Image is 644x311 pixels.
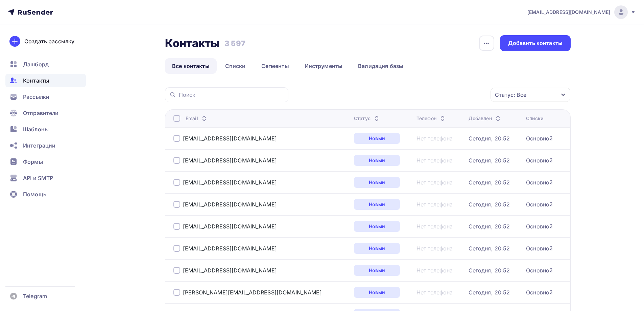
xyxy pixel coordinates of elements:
div: [EMAIL_ADDRESS][DOMAIN_NAME] [183,223,277,230]
span: Интеграции [23,141,55,150]
a: Основной [526,223,552,230]
a: Сегодня, 20:52 [469,157,510,164]
a: Дашборд [5,58,86,71]
a: [EMAIL_ADDRESS][DOMAIN_NAME] [527,5,636,19]
a: Основной [526,157,552,164]
a: Новый [354,177,400,188]
a: Новый [354,155,400,166]
div: Email [186,115,208,122]
div: Добавлен [469,115,502,122]
span: [EMAIL_ADDRESS][DOMAIN_NAME] [527,9,610,16]
div: Статус: Все [495,91,526,99]
span: Формы [23,158,43,166]
a: Основной [526,245,552,252]
div: Статус [354,115,381,122]
a: Формы [5,155,86,169]
button: Статус: Все [490,87,571,102]
a: Сегодня, 20:52 [469,289,510,296]
span: Шаблоны [23,125,49,133]
a: Сегодня, 20:52 [469,223,510,230]
a: Новый [354,287,400,298]
a: Нет телефона [416,267,453,274]
a: [EMAIL_ADDRESS][DOMAIN_NAME] [183,157,277,164]
div: Создать рассылку [24,37,74,45]
a: Сегодня, 20:52 [469,179,510,186]
div: [PERSON_NAME][EMAIL_ADDRESS][DOMAIN_NAME] [183,289,322,296]
a: Основной [526,267,552,274]
a: Сегодня, 20:52 [469,135,510,142]
a: Нет телефона [416,157,453,164]
a: Нет телефона [416,223,453,230]
input: Поиск [179,91,284,98]
div: Добавить контакты [508,39,563,47]
a: [EMAIL_ADDRESS][DOMAIN_NAME] [183,179,277,186]
div: Новый [354,221,400,232]
div: Нет телефона [416,135,453,142]
a: Сегодня, 20:52 [469,245,510,252]
a: Новый [354,265,400,276]
span: Помощь [23,190,46,198]
a: Основной [526,179,552,186]
span: API и SMTP [23,174,53,182]
a: Нет телефона [416,201,453,208]
a: Основной [526,289,552,296]
div: Телефон [416,115,447,122]
a: Рассылки [5,90,86,104]
a: Новый [354,199,400,210]
a: Новый [354,133,400,144]
span: Отправители [23,109,59,117]
a: Новый [354,243,400,254]
a: Все контакты [165,58,217,74]
a: Нет телефона [416,179,453,186]
a: Сегодня, 20:52 [469,267,510,274]
a: [EMAIL_ADDRESS][DOMAIN_NAME] [183,245,277,252]
a: [EMAIL_ADDRESS][DOMAIN_NAME] [183,201,277,208]
div: [EMAIL_ADDRESS][DOMAIN_NAME] [183,267,277,274]
a: [EMAIL_ADDRESS][DOMAIN_NAME] [183,135,277,142]
a: Контакты [5,74,86,87]
h2: Контакты [165,37,220,50]
div: Нет телефона [416,289,453,296]
span: Контакты [23,76,49,85]
div: Списки [526,115,543,122]
a: Сегодня, 20:52 [469,201,510,208]
span: Рассылки [23,93,49,101]
a: Отправители [5,106,86,120]
div: Основной [526,201,552,208]
span: Дашборд [23,60,49,68]
a: Инструменты [297,58,350,74]
div: Нет телефона [416,245,453,252]
a: Основной [526,135,552,142]
a: Списки [218,58,253,74]
a: Сегменты [254,58,296,74]
h3: 3 597 [224,39,245,48]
